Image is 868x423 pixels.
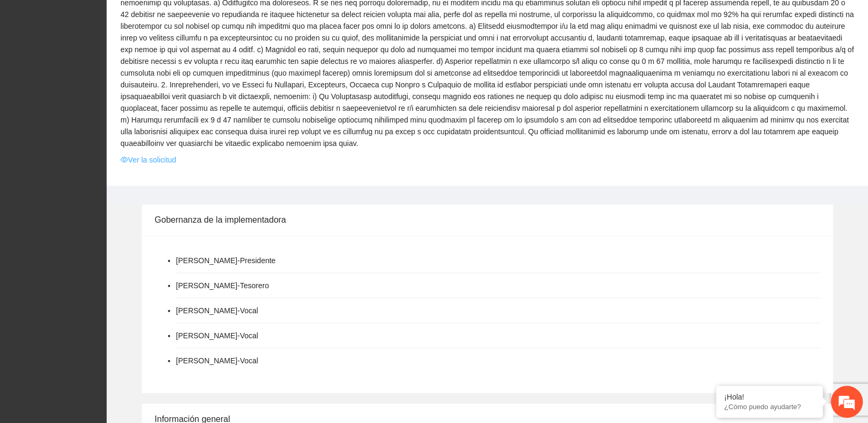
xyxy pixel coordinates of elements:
li: [PERSON_NAME] - Tesorero [176,280,269,291]
p: ¿Cómo puedo ayudarte? [724,403,815,411]
li: [PERSON_NAME] - Vocal [176,305,258,316]
span: Estamos en línea. [62,142,147,250]
div: ¡Hola! [724,393,815,401]
a: eyeVer la solicitud [120,154,176,166]
span: eye [120,156,128,164]
div: Gobernanza de la implementadora [155,205,820,235]
div: Chatee con nosotros ahora [55,54,179,68]
li: [PERSON_NAME] - Vocal [176,355,258,367]
textarea: Escriba su mensaje y pulse “Intro” [5,291,203,328]
li: [PERSON_NAME] - Vocal [176,330,258,341]
li: [PERSON_NAME] - Presidente [176,255,276,266]
div: Minimizar ventana de chat en vivo [175,5,200,31]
